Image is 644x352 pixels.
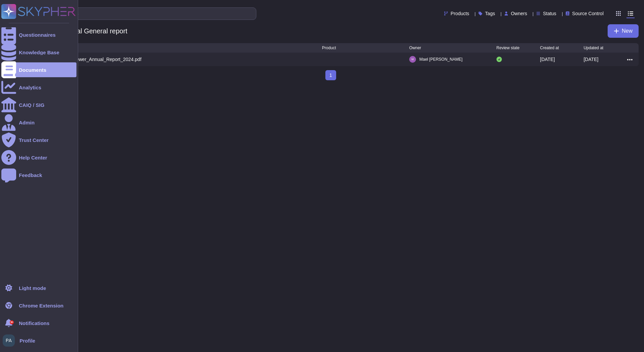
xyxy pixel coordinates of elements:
span: Review state [496,46,520,50]
span: Owner [409,46,421,50]
span: Source Control [572,11,604,16]
span: New [622,28,633,34]
a: Knowledge Base [1,45,76,60]
span: 1 [325,70,336,80]
div: [DATE] [584,56,599,63]
a: Trust Center [1,133,76,147]
a: Help Center [1,150,76,165]
div: Documents [19,67,46,72]
span: Notifications [19,321,50,326]
div: Light mode [19,286,46,291]
button: user [1,333,20,348]
div: [DATE] [540,56,555,63]
a: Documents [1,62,76,77]
span: Products [451,11,469,16]
input: Search by keywords [27,8,256,20]
img: user [3,334,15,347]
a: CAIQ / SIG [1,97,76,112]
span: Owners [511,11,527,16]
img: user [409,56,416,63]
a: Questionnaires [1,27,76,42]
span: Updated at [584,46,604,50]
span: Created at [540,46,559,50]
span: Profile [20,338,35,343]
div: TeamViewer_Annual_Report_2024.pdf [61,56,141,63]
div: Questionnaires [19,32,56,37]
div: Analytics [19,85,41,90]
div: Help Center [19,155,47,160]
a: Admin [1,115,76,130]
div: Knowledge Base [19,50,59,55]
a: Chrome Extension [1,298,76,313]
div: Trust Center [19,138,49,143]
span: Product [322,46,336,50]
a: Feedback [1,168,76,182]
div: Admin [19,120,35,125]
div: 9+ [10,320,14,324]
div: Feedback [19,173,42,178]
a: Analytics [1,80,76,95]
span: Tags [485,11,495,16]
span: Status [543,11,556,16]
div: Chrome Extension [19,303,64,308]
button: New [608,24,639,38]
div: CAIQ / SIG [19,102,44,108]
span: Mael [PERSON_NAME] [419,56,462,63]
span: Annual General report [58,26,131,36]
